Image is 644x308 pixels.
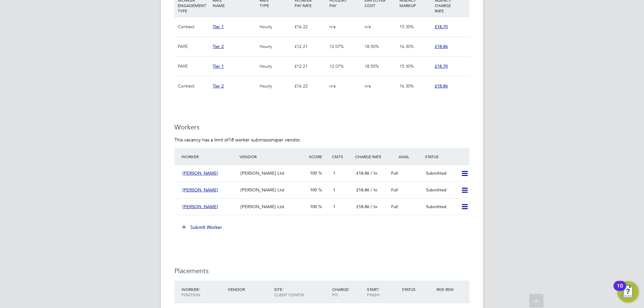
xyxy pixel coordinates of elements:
span: Tier 1 [213,63,224,69]
div: Hourly [258,76,293,96]
span: £18.70 [435,24,448,29]
span: 12.07% [329,44,344,49]
div: Cmts [330,150,354,163]
span: [PERSON_NAME] [182,187,218,193]
span: 1 [333,187,335,193]
div: Hourly [258,57,293,76]
div: Vendor [238,150,307,163]
span: Full [391,170,398,176]
div: PAYE [176,57,211,76]
span: £18.86 [356,187,369,193]
span: 100 [310,187,317,193]
span: Tier 1 [213,24,224,29]
span: £18.86 [435,44,448,49]
div: Charge [330,283,365,301]
span: 1 [333,170,335,176]
div: PAYE [176,37,211,56]
span: / PO [332,287,350,297]
div: IR35 Risk [435,283,458,295]
span: / hr [371,170,378,176]
div: Worker [180,283,226,301]
span: / Position [181,287,200,297]
span: n/a [365,83,371,89]
span: 1 [333,204,335,209]
div: £12.21 [293,57,328,76]
div: Score [307,150,330,163]
span: 100 [310,170,317,176]
span: Tier 2 [213,44,224,49]
div: Vendor [226,283,272,295]
div: Submitted [423,185,458,196]
div: Worker [180,150,238,163]
div: Status [423,150,470,163]
span: 100 [310,204,317,209]
span: 18.50% [365,63,379,69]
span: n/a [365,24,371,29]
span: 15.30% [399,63,414,69]
span: n/a [329,83,336,89]
span: / Finish [367,287,380,297]
div: Hourly [258,17,293,37]
span: [PERSON_NAME] Ltd [240,170,284,176]
span: 18.50% [365,44,379,49]
span: Full [391,204,398,209]
span: 16.30% [399,44,414,49]
span: £18.70 [435,63,448,69]
span: £18.86 [356,204,369,209]
span: / Client Config [274,287,304,297]
div: Contract [176,76,211,96]
div: Start [365,283,400,301]
span: / hr [371,204,378,209]
span: Tier 2 [213,83,224,89]
span: [PERSON_NAME] [182,170,218,176]
button: Open Resource Center, 10 new notifications [617,281,639,303]
span: n/a [329,24,336,29]
div: Site [272,283,330,301]
span: [PERSON_NAME] Ltd [240,204,284,209]
div: £16.22 [293,76,328,96]
div: Submitted [423,168,458,179]
div: Status [400,283,435,295]
div: Charge Rate [354,150,388,163]
span: 16.30% [399,83,414,89]
span: £18.86 [356,170,369,176]
h3: Placements [174,266,470,275]
div: Submitted [423,201,458,212]
span: [PERSON_NAME] Ltd [240,187,284,193]
button: Submit Worker [177,222,227,233]
div: Hourly [258,37,293,56]
span: £18.86 [435,83,448,89]
div: £16.22 [293,17,328,37]
p: This vacancy has a limit of per vendor. [174,137,470,143]
span: 12.07% [329,63,344,69]
div: Contract [176,17,211,37]
em: 18 worker submissions [228,137,276,143]
span: 15.30% [399,24,414,29]
span: / hr [371,187,378,193]
h3: Workers [174,123,470,131]
span: [PERSON_NAME] [182,204,218,209]
span: Full [391,187,398,193]
div: 10 [617,286,623,295]
div: Avail [388,150,423,163]
div: £12.21 [293,37,328,56]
